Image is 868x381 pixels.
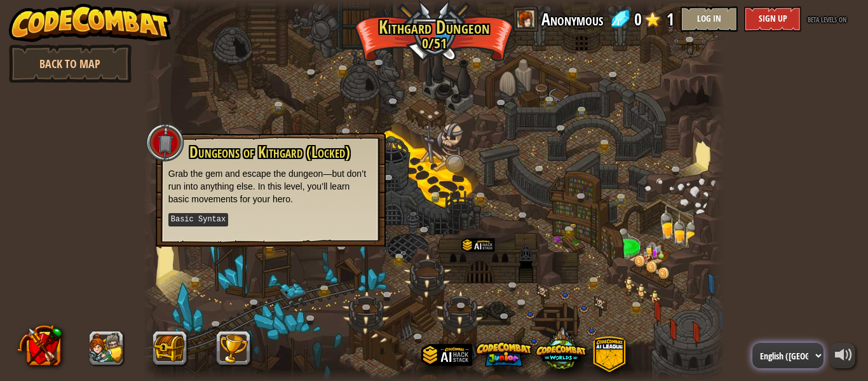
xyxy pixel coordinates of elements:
img: portrait.png [570,223,576,228]
button: Sign Up [744,6,801,32]
span: 1 [667,6,674,32]
span: Anonymous [541,6,603,32]
span: 0 [634,6,642,32]
p: Grab the gem and escape the dungeon—but don’t run into anything else. In this level, you’ll learn... [168,167,373,205]
kbd: Basic Syntax [168,213,228,226]
button: Log In [681,6,738,32]
a: Back to Map [9,45,132,83]
span: beta levels on [808,13,846,25]
img: CodeCombat - Learn how to code by playing a game [9,4,172,42]
button: Adjust volume [830,343,855,368]
select: Languages [752,343,824,368]
img: portrait.png [400,251,407,256]
span: Dungeons of Kithgard (Locked) [189,141,350,163]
